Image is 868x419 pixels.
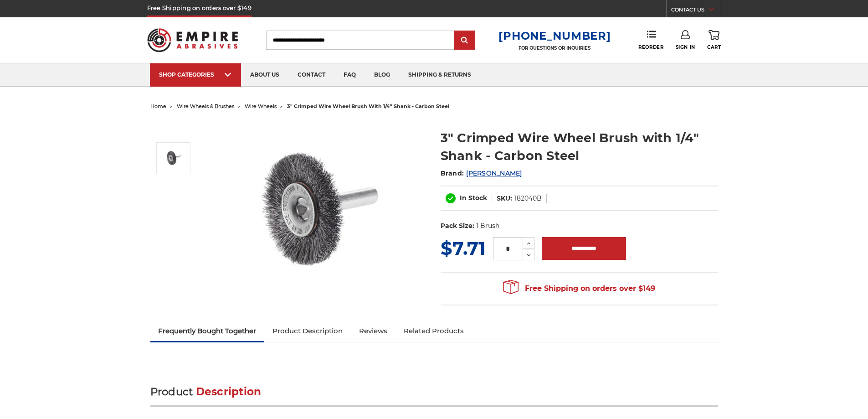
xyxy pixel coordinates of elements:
a: Reviews [351,321,395,341]
span: Brand: [441,169,464,177]
a: CONTACT US [671,5,721,17]
a: Related Products [395,321,472,341]
span: Cart [707,44,721,50]
a: Product Description [264,321,351,341]
img: Empire Abrasives [147,22,238,58]
a: home [150,103,166,109]
a: [PERSON_NAME] [466,169,522,177]
img: 3" Crimped Carbon Steel Wire Wheel Brush with 1/4" Shank [162,147,185,170]
a: contact [288,63,334,87]
a: [PHONE_NUMBER] [498,29,611,42]
h1: 3" Crimped Wire Wheel Brush with 1/4" Shank - Carbon Steel [441,129,718,165]
div: SHOP CATEGORIES [159,71,232,78]
a: blog [365,63,399,87]
dd: 182040B [514,194,542,203]
a: Frequently Bought Together [150,321,265,341]
span: Description [196,385,262,398]
span: $7.71 [441,237,486,259]
span: Reorder [638,44,663,50]
a: wire wheels [245,103,277,109]
dt: SKU: [497,194,512,203]
img: 3" Crimped Carbon Steel Wire Wheel Brush with 1/4" Shank [228,119,411,302]
dd: 1 Brush [476,221,499,231]
a: Reorder [638,30,663,50]
span: Free Shipping on orders over $149 [503,279,655,298]
a: Cart [707,30,721,50]
p: FOR QUESTIONS OR INQUIRIES [498,45,611,51]
span: In Stock [460,194,487,202]
a: about us [241,63,288,87]
input: Submit [456,31,474,50]
a: shipping & returns [399,63,480,87]
span: Sign In [676,44,695,50]
span: Product [150,385,193,398]
a: wire wheels & brushes [177,103,234,109]
span: 3" crimped wire wheel brush with 1/4" shank - carbon steel [287,103,449,109]
dt: Pack Size: [441,221,474,231]
a: faq [334,63,365,87]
